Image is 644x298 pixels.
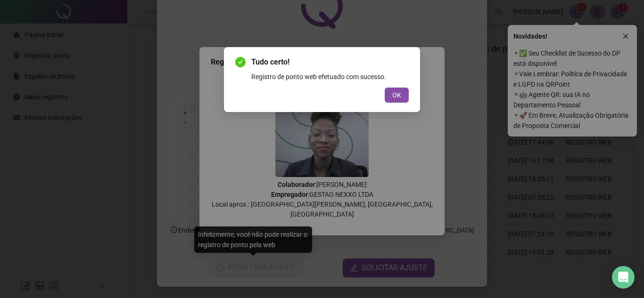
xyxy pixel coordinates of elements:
div: Open Intercom Messenger [612,266,635,289]
button: OK [385,88,409,103]
span: Tudo certo! [251,56,409,68]
span: OK [392,90,401,100]
span: check-circle [235,57,246,67]
div: Registro de ponto web efetuado com sucesso. [251,72,409,82]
